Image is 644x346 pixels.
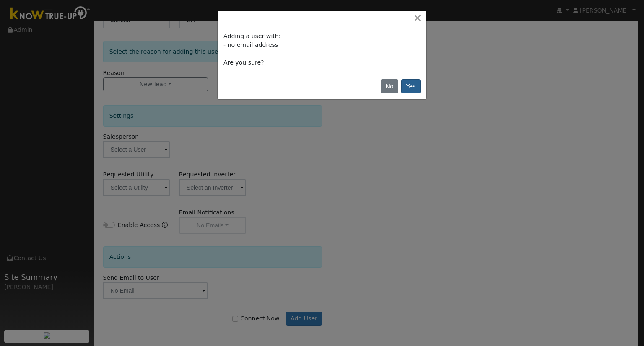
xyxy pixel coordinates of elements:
span: Are you sure? [223,59,264,66]
button: Yes [401,79,421,93]
button: Close [412,14,423,23]
span: - no email address [223,41,278,48]
span: Adding a user with: [223,33,280,39]
button: No [381,79,398,93]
